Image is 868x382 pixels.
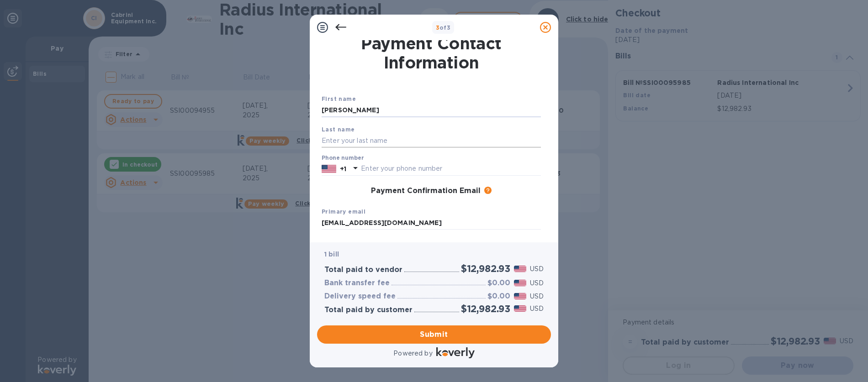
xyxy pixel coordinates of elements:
h3: Payment Confirmation Email [371,187,481,195]
label: Phone number [322,156,364,161]
b: Last name [322,126,355,133]
img: USD [514,293,526,299]
p: USD [530,264,544,274]
h3: Total paid by customer [324,306,413,314]
h3: $0.00 [487,292,510,301]
h3: Bank transfer fee [324,279,390,288]
p: USD [530,278,544,288]
b: of 3 [436,24,451,31]
input: Enter your phone number [361,162,541,176]
b: Primary email [322,208,365,215]
input: Enter your primary name [322,216,541,230]
p: +1 [340,164,346,173]
img: USD [514,280,526,286]
b: 1 bill [324,251,339,258]
b: First name [322,95,356,102]
span: 3 [436,24,439,31]
h1: Payment Contact Information [322,34,541,72]
img: US [322,164,336,174]
img: Logo [436,347,475,358]
p: USD [530,304,544,314]
h2: $12,982.93 [461,263,510,274]
h3: $0.00 [487,279,510,288]
img: USD [514,305,526,312]
p: Powered by [393,349,432,358]
h3: Total paid to vendor [324,266,402,274]
span: Submit [324,329,544,340]
input: Enter your last name [322,134,541,147]
p: USD [530,292,544,301]
h2: $12,982.93 [461,303,510,314]
img: USD [514,266,526,272]
input: Enter your first name [322,104,541,117]
button: Submit [317,325,551,344]
h3: Delivery speed fee [324,292,396,301]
